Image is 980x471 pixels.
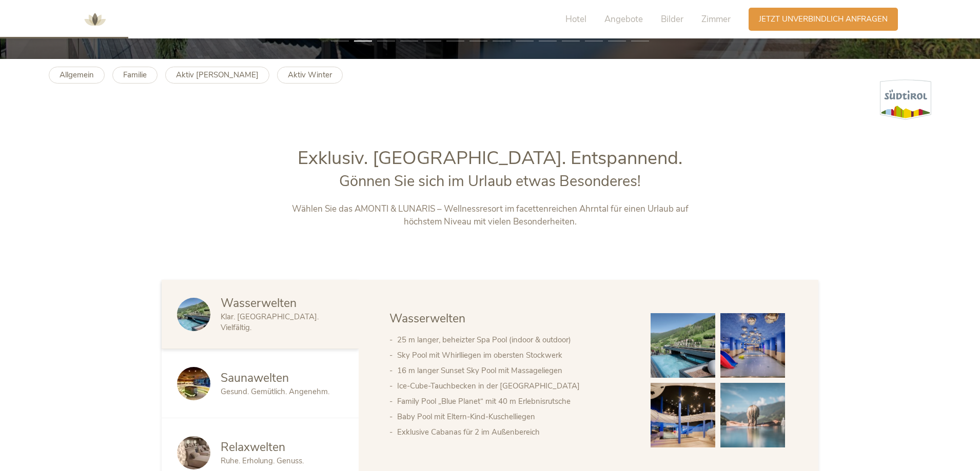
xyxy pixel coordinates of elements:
a: AMONTI & LUNARIS Wellnessresort [80,15,110,23]
li: Ice-Cube-Tauchbecken in der [GEOGRAPHIC_DATA] [397,378,630,394]
span: Zimmer [701,13,731,25]
li: Baby Pool mit Eltern-Kind-Kuschelliegen [397,409,630,424]
span: Wasserwelten [221,295,297,311]
a: Aktiv Winter [277,67,343,84]
span: Angebote [604,13,643,25]
li: Exklusive Cabanas für 2 im Außenbereich [397,424,630,440]
li: Family Pool „Blue Planet“ mit 40 m Erlebnisrutsche [397,394,630,409]
span: Bilder [661,13,683,25]
img: AMONTI & LUNARIS Wellnessresort [80,4,110,35]
li: 25 m langer, beheizter Spa Pool (indoor & outdoor) [397,332,630,347]
span: Saunawelten [221,370,289,386]
span: Gesund. Gemütlich. Angenehm. [221,386,329,397]
b: Familie [123,70,147,80]
span: Klar. [GEOGRAPHIC_DATA]. Vielfältig. [221,312,319,333]
span: Gönnen Sie sich im Urlaub etwas Besonderes! [339,171,641,191]
a: Allgemein [49,67,105,84]
img: Südtirol [880,79,931,120]
b: Allgemein [60,70,94,80]
b: Aktiv [PERSON_NAME] [176,70,259,80]
span: Jetzt unverbindlich anfragen [759,14,888,25]
span: Relaxwelten [221,439,285,455]
a: Familie [112,67,158,84]
span: Exklusiv. [GEOGRAPHIC_DATA]. Entspannend. [298,146,682,171]
span: Ruhe. Erholung. Genuss. [221,456,304,466]
b: Aktiv Winter [288,70,332,80]
li: 16 m langer Sunset Sky Pool mit Massageliegen [397,363,630,378]
li: Sky Pool mit Whirlliegen im obersten Stockwerk [397,347,630,363]
a: Aktiv [PERSON_NAME] [165,67,269,84]
span: Hotel [565,13,586,25]
span: Wasserwelten [389,311,465,326]
p: Wählen Sie das AMONTI & LUNARIS – Wellnessresort im facettenreichen Ahrntal für einen Urlaub auf ... [276,202,704,229]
